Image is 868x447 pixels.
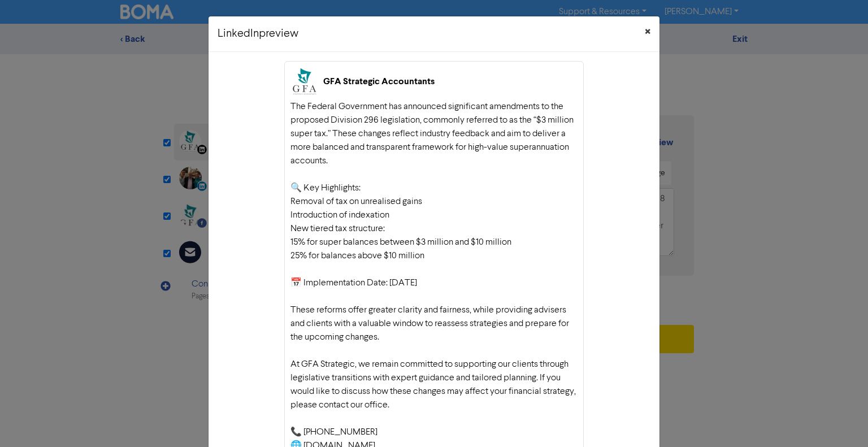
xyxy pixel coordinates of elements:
[811,393,868,447] iframe: Chat Widget
[645,24,650,41] span: ×
[290,67,319,96] img: godbee_favero_logo
[218,25,298,42] h5: LinkedIn preview
[636,16,659,48] button: Close
[323,75,435,88] div: GFA Strategic Accountants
